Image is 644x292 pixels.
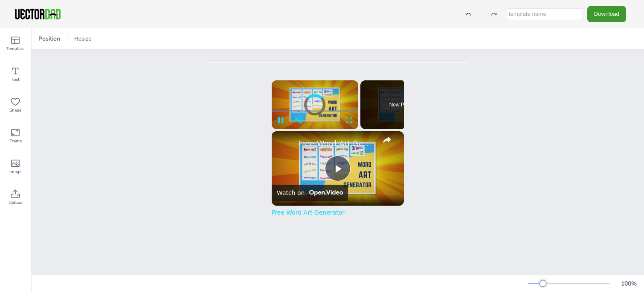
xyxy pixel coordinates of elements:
[272,131,404,206] img: video of: Free Word Art Generator
[272,80,358,129] div: Video Player
[272,110,358,112] div: Progress Bar
[325,156,351,181] button: Play Video
[306,190,342,196] img: Video channel logo
[340,111,358,129] button: Fullscreen
[389,102,418,107] span: Now Playing
[12,76,20,83] span: Text
[618,280,639,288] div: 100 %
[14,8,62,21] img: VectorDad-1.png
[277,136,294,153] a: channel logo
[379,132,395,147] button: share
[587,6,626,22] button: Download
[9,107,21,114] span: Shape
[298,139,375,148] a: Free Word Art Generator
[9,199,23,206] span: Upload
[9,138,22,145] span: Frame
[37,35,62,43] span: Position
[507,8,583,20] input: template name
[272,185,348,201] a: Watch on Open.Video
[6,45,24,52] span: Template
[290,111,307,129] button: Unmute
[272,111,290,129] button: Pause
[272,209,345,216] a: Free Word Art Generator
[71,32,95,46] button: Resize
[272,131,404,206] div: Video Player
[9,168,21,175] span: Image
[277,189,305,196] div: Watch on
